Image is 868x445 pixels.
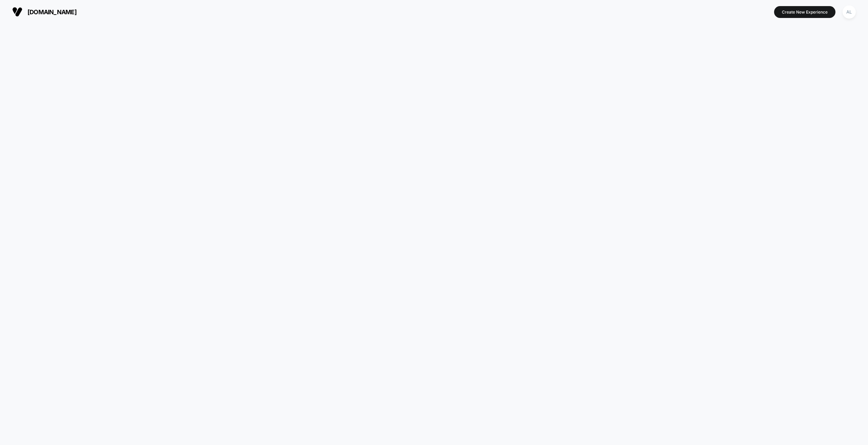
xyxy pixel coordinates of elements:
span: [DOMAIN_NAME] [27,8,77,16]
button: AL [841,5,858,19]
button: [DOMAIN_NAME] [10,6,79,17]
img: Visually logo [12,7,22,17]
div: AL [843,5,856,19]
button: Create New Experience [774,6,835,18]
